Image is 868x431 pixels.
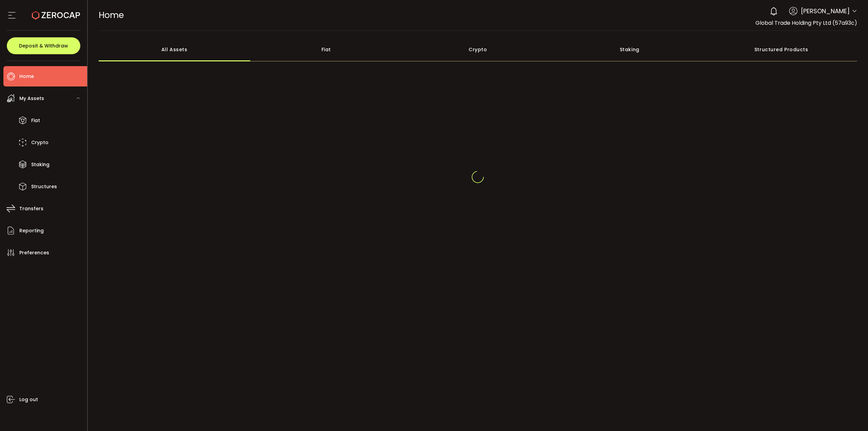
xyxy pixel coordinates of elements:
span: Structures [31,182,57,192]
div: Crypto [402,38,554,61]
div: Fiat [250,38,402,61]
span: Staking [31,160,50,170]
span: Global Trade Holding Pty Ltd (57a93c) [755,19,857,27]
span: Transfers [19,204,43,214]
span: Reporting [19,226,44,236]
span: Crypto [31,138,48,148]
span: Preferences [19,248,49,258]
span: Log out [19,395,38,405]
span: [PERSON_NAME] [801,6,850,16]
button: Deposit & Withdraw [7,37,80,54]
div: Staking [554,38,706,61]
span: Fiat [31,116,40,125]
div: Structured Products [706,38,857,61]
span: Deposit & Withdraw [19,43,68,48]
div: All Assets [99,38,251,61]
span: Home [19,72,34,81]
span: Home [99,9,124,21]
span: My Assets [19,94,44,103]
